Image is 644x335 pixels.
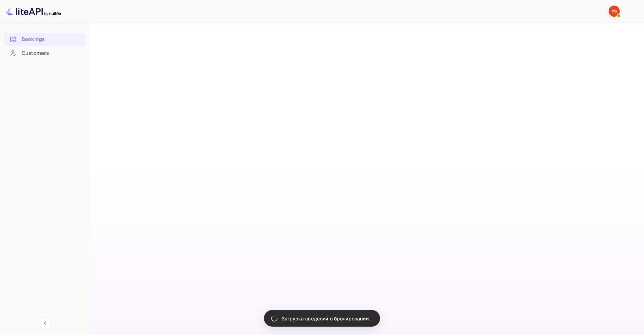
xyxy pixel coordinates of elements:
a: Bookings [4,33,86,46]
img: Логотип LiteAPI [6,6,61,17]
div: Customers [4,47,86,60]
ya-tr-span: Загрузка сведений о бронировании... [282,316,373,321]
button: Свернуть навигацию [39,317,51,329]
img: Служба Поддержки Яндекса [609,6,620,17]
div: Bookings [4,33,86,46]
div: Bookings [22,35,82,43]
a: Customers [4,47,86,59]
div: Customers [22,49,82,57]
